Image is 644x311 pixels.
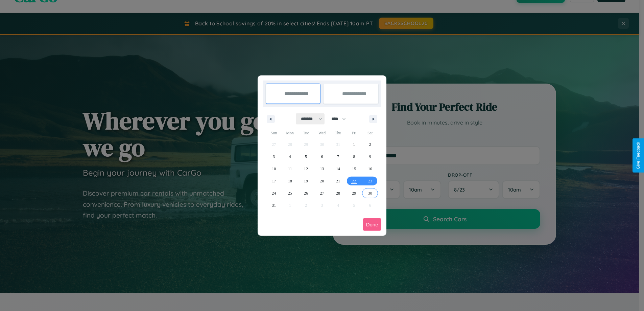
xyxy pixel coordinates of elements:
[362,163,378,175] button: 16
[330,175,346,187] button: 21
[272,199,276,212] span: 31
[346,163,362,175] button: 15
[320,175,324,187] span: 20
[362,128,378,138] span: Sat
[321,151,323,163] span: 6
[272,163,276,175] span: 10
[330,128,346,138] span: Thu
[272,175,276,187] span: 17
[314,175,330,187] button: 20
[362,187,378,199] button: 30
[320,163,324,175] span: 13
[298,175,314,187] button: 19
[272,187,276,199] span: 24
[304,163,308,175] span: 12
[369,138,371,151] span: 2
[368,175,372,187] span: 23
[298,151,314,163] button: 5
[282,128,298,138] span: Mon
[346,151,362,163] button: 8
[304,175,308,187] span: 19
[346,175,362,187] button: 22
[282,187,298,199] button: 25
[298,163,314,175] button: 12
[314,163,330,175] button: 13
[266,128,282,138] span: Sun
[266,187,282,199] button: 24
[266,151,282,163] button: 3
[352,163,356,175] span: 15
[304,187,308,199] span: 26
[266,175,282,187] button: 17
[352,187,356,199] span: 29
[314,187,330,199] button: 27
[266,199,282,212] button: 31
[369,151,371,163] span: 9
[330,151,346,163] button: 7
[636,142,641,169] div: Give Feedback
[288,187,292,199] span: 25
[282,151,298,163] button: 4
[288,163,292,175] span: 11
[266,163,282,175] button: 10
[353,151,355,163] span: 8
[362,138,378,151] button: 2
[362,175,378,187] button: 23
[336,175,340,187] span: 21
[330,163,346,175] button: 14
[298,128,314,138] span: Tue
[330,187,346,199] button: 28
[336,187,340,199] span: 28
[363,218,382,231] button: Done
[346,128,362,138] span: Fri
[346,187,362,199] button: 29
[336,163,340,175] span: 14
[346,138,362,151] button: 1
[362,151,378,163] button: 9
[314,151,330,163] button: 6
[368,163,372,175] span: 16
[305,151,307,163] span: 5
[288,175,292,187] span: 18
[320,187,324,199] span: 27
[368,187,372,199] span: 30
[314,128,330,138] span: Wed
[298,187,314,199] button: 26
[337,151,339,163] span: 7
[273,151,275,163] span: 3
[289,151,291,163] span: 4
[282,175,298,187] button: 18
[352,175,356,187] span: 22
[353,138,355,151] span: 1
[282,163,298,175] button: 11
